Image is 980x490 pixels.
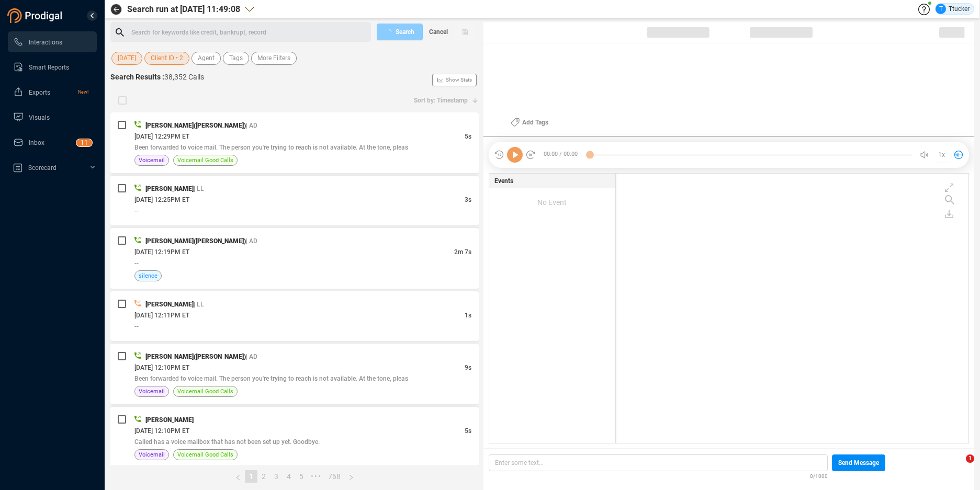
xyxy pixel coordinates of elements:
span: 9s [465,364,471,371]
span: 3s [465,196,471,203]
li: 3 [270,470,283,483]
span: [PERSON_NAME]([PERSON_NAME]) [145,353,246,360]
span: [DATE] [118,52,136,65]
li: Smart Reports [8,56,97,77]
span: Scorecard [28,164,57,172]
span: Voicemail [139,450,165,460]
div: [PERSON_NAME]([PERSON_NAME])| AD[DATE] 12:19PM ET2m 7s--silence [110,228,479,289]
a: 5 [296,471,307,482]
span: More Filters [257,52,290,65]
button: right [344,470,358,483]
span: Search Results : [110,73,164,81]
div: [PERSON_NAME][DATE] 12:10PM ET5sCalled has a voice mailbox that has not been set up yet. Goodbye.... [110,407,479,468]
iframe: Intercom live chat [944,454,970,480]
span: Smart Reports [29,64,69,71]
button: Show Stats [432,74,477,86]
sup: 11 [76,139,92,146]
button: Add Tags [504,114,555,131]
a: ExportsNew! [13,82,88,102]
span: -- [134,259,139,267]
span: right [348,474,354,481]
span: Inbox [29,139,44,146]
li: Interactions [8,31,97,52]
span: [DATE] 12:10PM ET [134,427,189,435]
button: [DATE] [111,52,142,65]
span: Interactions [29,39,62,46]
a: Smart Reports [13,56,88,77]
li: Visuals [8,107,97,128]
span: Voicemail [139,386,165,396]
span: 00:00 / 00:00 [536,147,590,163]
div: [PERSON_NAME]| LL[DATE] 12:11PM ET1s-- [110,291,479,341]
span: Visuals [29,114,50,121]
button: 1x [934,147,949,162]
div: grid [622,176,968,442]
p: 1 [84,139,88,150]
span: -- [134,323,139,330]
span: 5s [465,133,471,140]
span: Voicemail Good Calls [177,155,233,165]
span: 1s [465,312,471,319]
li: 4 [283,470,295,483]
button: Send Message [832,454,885,471]
span: 0/1000 [810,471,828,480]
span: | AD [246,237,257,245]
span: | AD [246,353,257,360]
li: 768 [324,470,344,483]
span: [DATE] 12:11PM ET [134,312,189,319]
a: 2 [258,471,269,482]
a: 1 [245,471,257,482]
a: Interactions [13,31,88,52]
span: Agent [198,52,215,65]
span: Voicemail [139,155,165,165]
p: 1 [81,139,84,150]
span: Voicemail Good Calls [177,386,233,396]
span: | LL [194,301,204,308]
li: Next Page [344,470,358,483]
span: | LL [194,185,204,192]
li: 2 [257,470,270,483]
span: [DATE] 12:19PM ET [134,248,189,256]
span: [PERSON_NAME] [145,301,194,308]
li: Exports [8,82,97,102]
span: [PERSON_NAME] [145,185,194,192]
li: 5 [295,470,308,483]
span: Send Message [838,454,879,471]
img: prodigal-logo [7,8,65,23]
div: No Event [489,188,615,216]
button: More Filters [251,52,297,65]
span: Voicemail Good Calls [177,450,233,460]
li: 1 [245,470,257,483]
a: 4 [283,471,295,482]
button: left [231,470,245,483]
span: [DATE] 12:29PM ET [134,133,189,140]
span: Cancel [429,24,448,40]
span: -- [134,207,139,214]
span: Tags [229,52,243,65]
a: Inbox [13,132,88,153]
button: Cancel [423,24,454,40]
div: Ttucker [936,4,970,14]
span: Search run at [DATE] 11:49:08 [127,3,240,16]
span: New! [78,82,88,102]
button: Client ID • 2 [144,52,189,65]
button: Tags [223,52,249,65]
div: [PERSON_NAME]([PERSON_NAME])| AD[DATE] 12:29PM ET5sBeen forwarded to voice mail. The person you'r... [110,112,479,173]
span: [PERSON_NAME]([PERSON_NAME]) [145,237,246,245]
button: Sort by: Timestamp [408,92,479,109]
span: 1 [966,454,974,463]
div: [PERSON_NAME]| LL[DATE] 12:25PM ET3s-- [110,176,479,225]
a: Visuals [13,107,88,128]
span: | AD [246,122,257,129]
span: Been forwarded to voice mail. The person you're trying to reach is not available. At the tone, pleas [134,375,408,382]
span: Show Stats [446,17,472,143]
span: Events [494,176,513,186]
span: 1x [938,146,945,163]
li: Inbox [8,132,97,153]
span: 5s [465,427,471,435]
span: silence [139,271,157,281]
span: [PERSON_NAME] [145,416,194,424]
span: [DATE] 12:10PM ET [134,364,189,371]
span: Been forwarded to voice mail. The person you're trying to reach is not available. At the tone, pleas [134,144,408,151]
span: [PERSON_NAME]([PERSON_NAME]) [145,122,246,129]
